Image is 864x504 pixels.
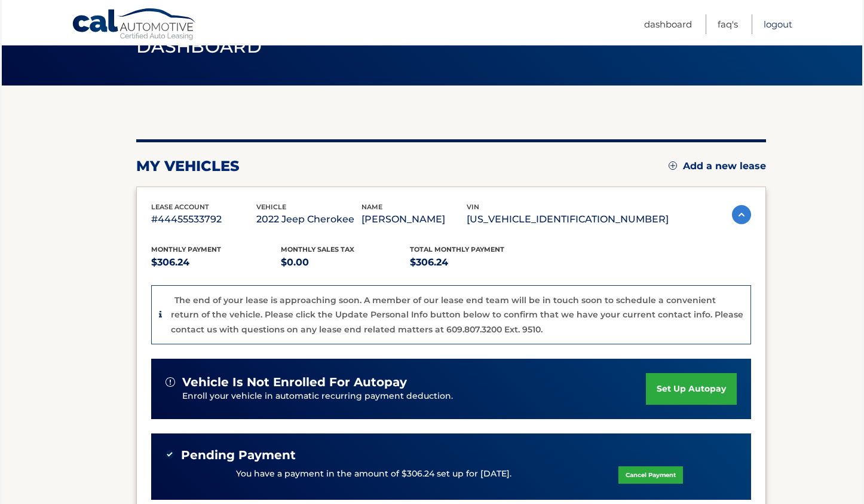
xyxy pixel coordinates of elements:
[644,14,692,34] a: Dashboard
[171,295,743,335] p: The end of your lease is approaching soon. A member of our lease end team will be in touch soon t...
[732,205,751,224] img: accordion-active.svg
[151,245,221,253] span: Monthly Payment
[151,203,209,211] span: lease account
[166,450,174,459] img: check-green.svg
[281,254,410,271] p: $0.00
[182,390,646,403] p: Enroll your vehicle in automatic recurring payment deduction.
[236,468,511,481] p: You have a payment in the amount of $306.24 set up for [DATE].
[410,254,540,271] p: $306.24
[151,211,256,228] p: #44455533792
[410,245,504,253] span: Total Monthly Payment
[181,448,296,463] span: Pending Payment
[718,14,738,34] a: FAQ's
[182,375,407,390] span: vehicle is not enrolled for autopay
[166,377,175,387] img: alert-white.svg
[618,466,683,484] a: Cancel Payment
[669,160,766,172] a: Add a new lease
[256,203,286,211] span: vehicle
[361,203,382,211] span: name
[256,211,361,228] p: 2022 Jeep Cherokee
[136,35,262,57] span: Dashboard
[764,14,792,34] a: Logout
[467,211,669,228] p: [US_VEHICLE_IDENTIFICATION_NUMBER]
[281,245,354,253] span: Monthly sales Tax
[646,373,737,405] a: set up autopay
[151,254,281,271] p: $306.24
[467,203,479,211] span: vin
[72,8,197,42] a: Cal Automotive
[361,211,467,228] p: [PERSON_NAME]
[669,161,677,170] img: add.svg
[136,157,240,175] h2: my vehicles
